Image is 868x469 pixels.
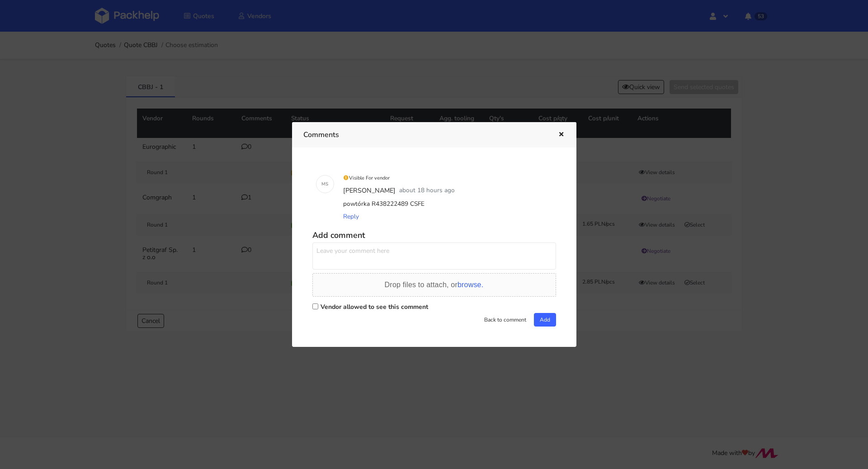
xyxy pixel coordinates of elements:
h3: Comments [303,128,544,141]
h5: Add comment [312,230,556,241]
label: Vendor allowed to see this comment [321,303,428,311]
div: powtórka R438222489 CSFE [341,198,552,210]
span: S [325,178,328,190]
span: Reply [343,212,359,221]
button: Add [534,313,556,327]
span: M [321,178,325,190]
small: Visible For vendor [343,175,390,181]
span: browse. [458,281,483,289]
button: Back to comment [478,313,532,327]
span: Drop files to attach, or [385,281,484,289]
div: [PERSON_NAME] [341,184,397,198]
div: about 18 hours ago [397,184,457,198]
